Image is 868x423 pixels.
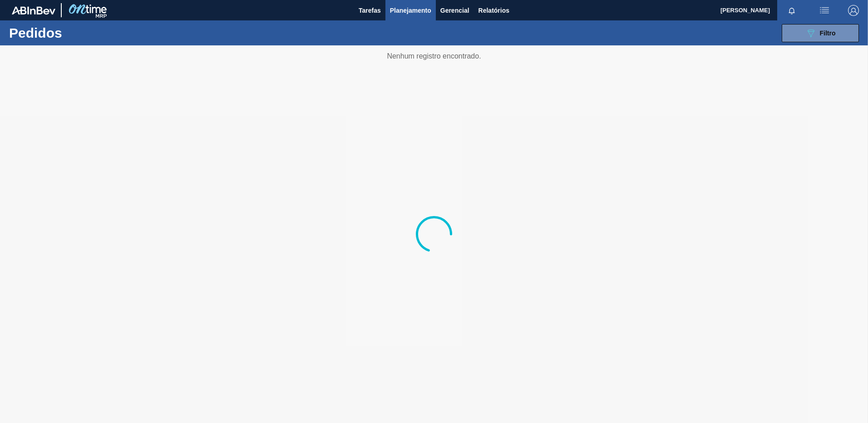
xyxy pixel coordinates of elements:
[848,5,859,16] img: Logout
[820,30,836,37] span: Filtro
[777,4,806,17] button: Notificações
[9,28,145,38] h1: Pedidos
[782,24,859,42] button: Filtro
[390,5,431,16] span: Planejamento
[819,5,830,16] img: userActions
[12,6,55,15] img: TNhmsLtSVTkK8tSr43FrP2fwEKptu5GPRR3wAAAABJRU5ErkJggg==
[359,5,381,16] span: Tarefas
[440,5,469,16] span: Gerencial
[478,5,509,16] span: Relatórios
